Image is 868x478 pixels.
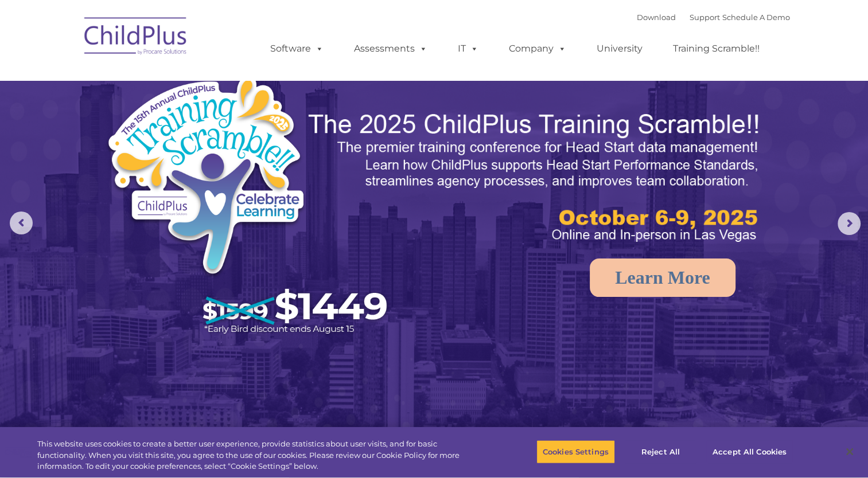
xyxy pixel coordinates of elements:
img: ChildPlus by Procare Solutions [79,9,193,66]
span: Last name [159,76,194,84]
button: Close [837,439,862,464]
div: This website uses cookies to create a better user experience, provide statistics about user visit... [37,438,477,472]
a: Company [497,37,578,60]
button: Accept All Cookies [706,440,793,464]
button: Reject All [625,440,696,464]
span: Phone number [159,123,208,131]
a: IT [446,37,490,60]
a: Support [690,13,720,22]
a: Schedule A Demo [722,13,790,22]
a: Download [637,13,676,22]
a: Software [259,37,335,60]
a: Assessments [342,37,439,60]
a: Learn More [590,258,735,297]
font: | [637,13,790,22]
a: University [585,37,654,60]
a: Training Scramble!! [661,37,771,60]
button: Cookies Settings [536,440,615,464]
